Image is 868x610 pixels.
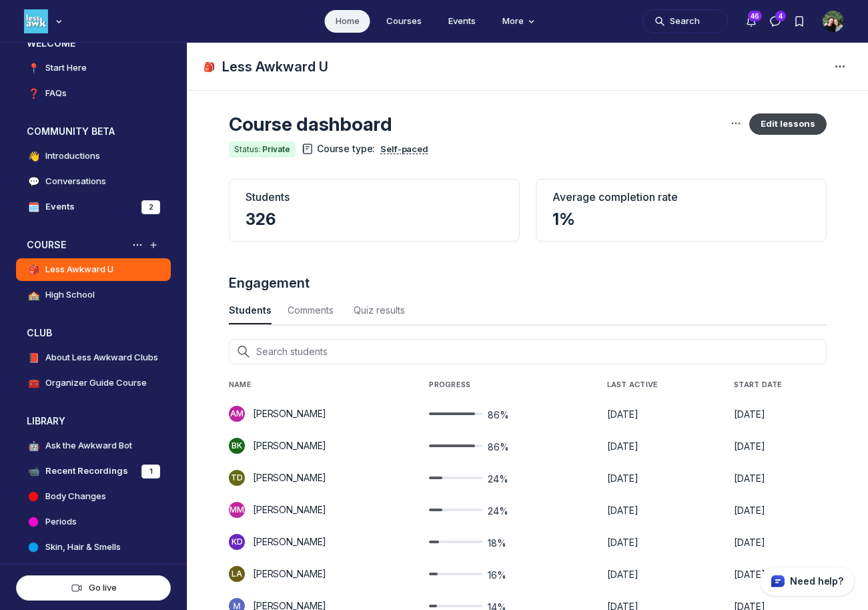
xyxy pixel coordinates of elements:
button: Self-paced [378,141,431,157]
header: Page Header [187,43,868,91]
a: View user profile [229,406,408,422]
h4: Body Changes [45,490,106,503]
a: Periods [16,511,171,533]
span: Engagement [229,275,310,291]
div: Average completion rate [552,190,810,204]
h2: Course dashboard [229,112,728,136]
button: 86% [429,406,585,422]
span: 📍 [27,61,40,75]
h4: Recent Recordings [45,465,128,478]
h4: Ask the Awkward Bot [45,439,132,452]
span: [DATE] [607,569,638,580]
span: Name [229,380,252,390]
img: Less Awkward Hub logo [24,9,48,33]
div: KD [229,534,245,550]
button: COMMUNITY BETACollapse space [16,121,171,142]
a: Skin, Hair & Smells [16,536,171,559]
a: Events [438,10,486,33]
span: 86% [488,440,509,454]
button: 24% [429,502,585,518]
h3: CLUB [27,326,52,340]
a: View user profile [229,438,408,454]
a: View user profile [229,534,408,550]
h1: Less Awkward U [222,57,328,76]
span: [DATE] [734,473,765,484]
div: TD [229,470,245,486]
button: Search [642,9,728,33]
span: [DATE] [734,537,765,548]
button: Add space or space group [147,238,160,252]
h4: Organizer Guide Course [45,376,147,390]
div: Quiz results [354,304,410,317]
button: Bookmarks [787,9,811,33]
span: [DATE] [734,569,765,580]
span: Progress [429,380,470,390]
input: Search students [229,339,827,364]
span: 🧰 [27,376,40,390]
span: 📕 [27,351,40,364]
button: Circle support widget [760,567,855,596]
button: User menu options [823,11,844,32]
div: BK [229,438,245,454]
span: 18% [488,537,506,550]
a: 📍Start Here [16,57,171,79]
h4: FAQs [45,87,67,100]
p: [PERSON_NAME] [253,535,326,549]
div: LA [229,566,245,582]
span: 📹 [27,465,40,478]
span: Last Active [607,380,659,390]
button: Quiz results [354,298,410,324]
span: 24% [488,505,508,518]
p: [PERSON_NAME] [253,471,326,485]
a: Body Changes [16,485,171,508]
div: 2 [141,200,160,214]
button: Space settings [828,55,852,79]
span: Status: [234,144,261,155]
div: MM [229,502,245,518]
span: 💬 [27,175,40,188]
a: 🧰Organizer Guide Course [16,372,171,394]
button: Comments [288,298,338,324]
button: COURSECollapse space [16,234,171,256]
div: AM [229,406,245,422]
p: Course type : [301,141,431,157]
button: Edit lessons [749,113,827,135]
button: 16% [429,566,585,582]
span: 86% [488,408,509,422]
span: [DATE] [734,408,765,420]
h4: Introductions [45,149,100,163]
div: Students [229,304,272,317]
button: Less Awkward Hub logo [24,8,65,35]
h4: Start Here [45,61,87,75]
span: [DATE] [607,505,638,516]
button: Go live [16,575,171,601]
button: View space group options [131,238,144,252]
h4: Periods [45,515,77,529]
a: 🎒Less Awkward U [16,258,171,281]
span: [DATE] [607,473,638,484]
a: View user profile [229,566,408,582]
span: More [502,15,538,28]
a: 🗓️Events2 [16,196,171,218]
h4: Events [45,200,75,214]
button: 18% [429,534,585,550]
span: ❓ [27,87,40,100]
span: 🤖 [27,439,40,452]
h3: LIBRARY [27,414,65,428]
a: 👋Introductions [16,145,171,168]
button: Notifications [739,9,763,33]
h4: 326 [246,209,503,230]
button: 86% [429,438,585,454]
button: Students [229,298,272,324]
a: 💬Conversations [16,170,171,193]
div: Students [246,190,503,204]
a: Courses [376,10,432,33]
button: Direct messages [763,9,787,33]
span: [DATE] [734,440,765,452]
a: Home [325,10,370,33]
a: ❓FAQs [16,82,171,105]
h3: COMMUNITY BETA [27,125,115,138]
h4: Less Awkward U [45,263,113,276]
button: More [492,10,544,33]
a: 🏫High School [16,284,171,306]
